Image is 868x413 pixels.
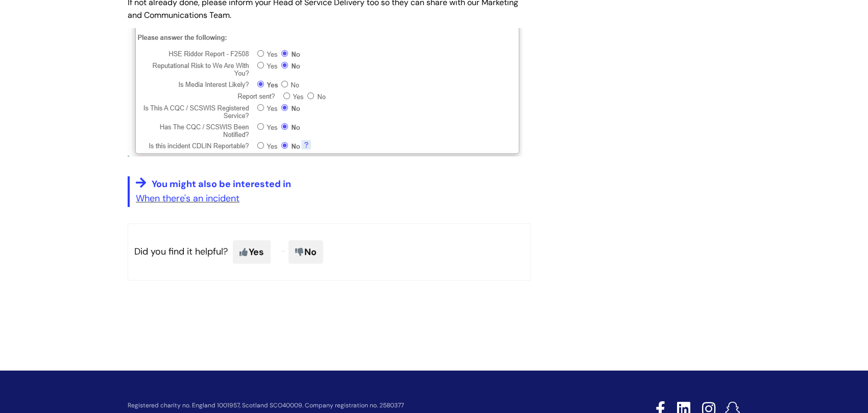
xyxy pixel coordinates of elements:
span: Yes [233,240,271,264]
p: Did you find it helpful? [128,223,531,281]
a: When there's an incident [136,192,239,204]
span: No [288,240,323,264]
img: jmvJJZetqAKpK1Dn6iYfX6XkWBBgxEIgbg.png [128,28,523,156]
span: You might also be interested in [152,178,291,190]
p: Registered charity no. England 1001957, Scotland SCO40009. Company registration no. 2580377 [128,402,583,409]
